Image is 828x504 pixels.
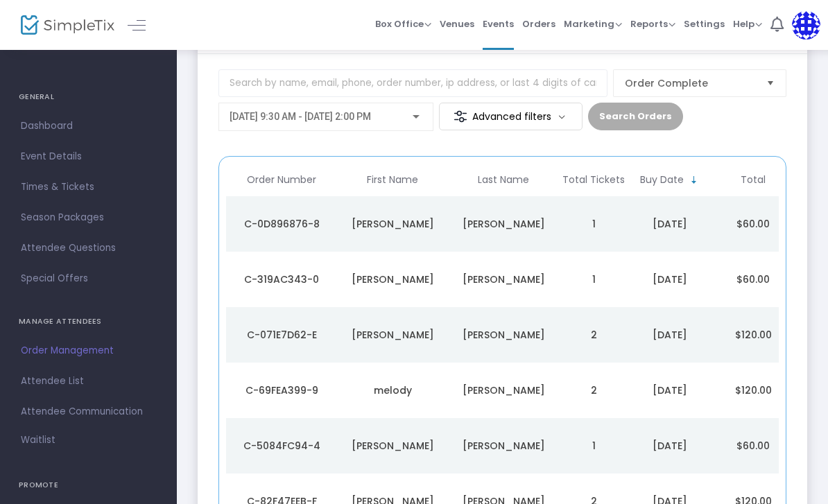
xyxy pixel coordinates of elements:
[451,272,555,286] div: Nemec
[439,103,583,130] m-button: Advanced filters
[340,439,445,453] div: Estela
[689,175,700,186] span: Sortable
[230,272,334,286] div: C-319AC343-0
[21,433,55,447] span: Waitlist
[522,6,555,42] span: Orders
[21,372,156,390] span: Attendee List
[340,328,445,342] div: Tammy
[559,418,628,473] td: 1
[230,439,334,453] div: C-5084FC94-4
[483,6,514,42] span: Events
[21,270,156,288] span: Special Offers
[559,196,628,252] td: 1
[230,383,334,397] div: C-69FEA399-9
[632,272,708,286] div: 10/11/2025
[632,217,708,231] div: 10/12/2025
[711,252,795,307] td: $60.00
[21,117,156,135] span: Dashboard
[733,17,762,31] span: Help
[230,328,334,342] div: C-071E7D62-E
[19,83,158,111] h4: GENERAL
[367,174,418,186] span: First Name
[632,439,708,453] div: 10/10/2025
[454,110,467,123] img: filter
[340,217,445,231] div: Patricia
[340,272,445,286] div: Loretta
[640,174,684,186] span: Buy Date
[451,217,555,231] div: Thompson
[632,383,708,397] div: 10/10/2025
[451,328,555,342] div: Chiovari
[478,174,529,186] span: Last Name
[451,383,555,397] div: coleman
[21,239,156,257] span: Attendee Questions
[711,418,795,473] td: $60.00
[741,174,766,186] span: Total
[559,164,628,196] th: Total Tickets
[451,439,555,453] div: Hammond
[711,307,795,363] td: $120.00
[19,308,158,336] h4: MANAGE ATTENDEES
[711,363,795,418] td: $120.00
[21,148,156,166] span: Event Details
[559,252,628,307] td: 1
[684,6,725,42] span: Settings
[564,17,622,31] span: Marketing
[218,69,607,97] input: Search by name, email, phone, order number, ip address, or last 4 digits of card
[230,111,371,122] span: [DATE] 9:30 AM - [DATE] 2:00 PM
[630,17,675,31] span: Reports
[440,6,474,42] span: Venues
[230,217,334,231] div: C-0D896876-8
[632,328,708,342] div: 10/11/2025
[761,70,780,96] button: Select
[375,17,431,31] span: Box Office
[21,209,156,227] span: Season Packages
[247,174,316,186] span: Order Number
[21,178,156,196] span: Times & Tickets
[21,342,156,360] span: Order Management
[559,307,628,363] td: 2
[19,471,158,499] h4: PROMOTE
[559,363,628,418] td: 2
[340,383,445,397] div: melody
[625,76,755,90] span: Order Complete
[21,403,156,421] span: Attendee Communication
[711,196,795,252] td: $60.00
